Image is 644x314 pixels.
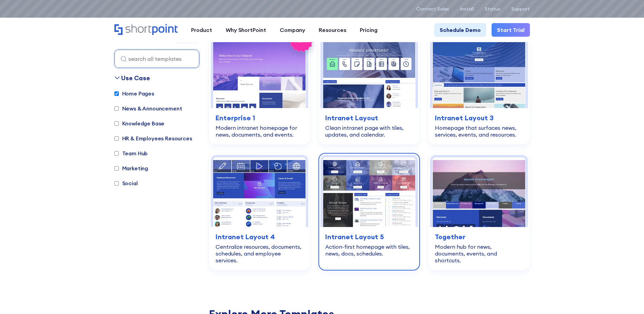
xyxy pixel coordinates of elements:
[434,23,486,37] a: Schedule Demo
[209,34,310,145] a: Enterprise 1 – SharePoint Homepage Design: Modern intranet homepage for news, documents, and even...
[114,181,119,186] input: Social
[216,124,303,138] div: Modern intranet homepage for news, documents, and events.
[114,166,119,171] input: Marketing
[312,23,353,37] a: Resources
[114,119,165,127] label: Knowledge Base
[435,113,523,123] h3: Intranet Layout 3
[435,232,523,242] h3: Together
[114,24,178,36] a: Home
[325,113,413,123] h3: Intranet Layout
[114,136,119,141] input: HR & Employees Resources
[114,91,119,96] input: Home Pages
[318,34,420,145] a: Intranet Layout – SharePoint Page Design: Clean intranet page with tiles, updates, and calendar.I...
[280,26,305,34] div: Company
[428,153,530,271] a: Together – Intranet Homepage Template: Modern hub for news, documents, events, and shortcuts.Toge...
[325,124,413,138] div: Clean intranet page with tiles, updates, and calendar.
[226,26,266,34] div: Why ShortPoint
[325,232,413,242] h3: Intranet Layout 5
[435,243,523,264] div: Modern hub for news, documents, events, and shortcuts.
[435,124,523,138] div: Homepage that surfaces news, services, events, and resources.
[114,50,199,68] input: search all templates
[213,38,306,108] img: Enterprise 1 – SharePoint Homepage Design: Modern intranet homepage for news, documents, and events.
[323,157,416,227] img: Intranet Layout 5 – SharePoint Page Template: Action-first homepage with tiles, news, docs, sched...
[318,153,420,271] a: Intranet Layout 5 – SharePoint Page Template: Action-first homepage with tiles, news, docs, sched...
[209,153,310,271] a: Intranet Layout 4 – Intranet Page Template: Centralize resources, documents, schedules, and emplo...
[114,164,148,172] label: Marketing
[353,23,384,37] a: Pricing
[325,243,413,257] div: Action-first homepage with tiles, news, docs, schedules.
[191,26,212,34] div: Product
[114,151,119,156] input: Team Hub
[433,157,525,227] img: Together – Intranet Homepage Template: Modern hub for news, documents, events, and shortcuts.
[511,6,530,12] a: Support
[323,38,416,108] img: Intranet Layout – SharePoint Page Design: Clean intranet page with tiles, updates, and calendar.
[184,23,219,37] a: Product
[360,26,378,34] div: Pricing
[114,121,119,126] input: Knowledge Base
[216,113,303,123] h3: Enterprise 1
[273,23,312,37] a: Company
[114,149,148,157] label: Team Hub
[114,106,119,111] input: News & Announcement
[319,26,346,34] div: Resources
[121,73,150,83] div: Use Case
[522,235,644,314] iframe: Chat Widget
[416,6,449,12] a: Contact Sales
[114,134,192,142] label: HR & Employees Resources
[213,157,306,227] img: Intranet Layout 4 – Intranet Page Template: Centralize resources, documents, schedules, and emplo...
[114,89,154,98] label: Home Pages
[492,23,530,37] a: Start Trial
[216,243,303,264] div: Centralize resources, documents, schedules, and employee services.
[216,232,303,242] h3: Intranet Layout 4
[433,38,525,108] img: Intranet Layout 3 – SharePoint Homepage Template: Homepage that surfaces news, services, events, ...
[114,104,182,112] label: News & Announcement
[219,23,273,37] a: Why ShortPoint
[114,179,138,187] label: Social
[485,6,500,12] a: Status
[428,34,530,145] a: Intranet Layout 3 – SharePoint Homepage Template: Homepage that surfaces news, services, events, ...
[460,6,474,12] a: Install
